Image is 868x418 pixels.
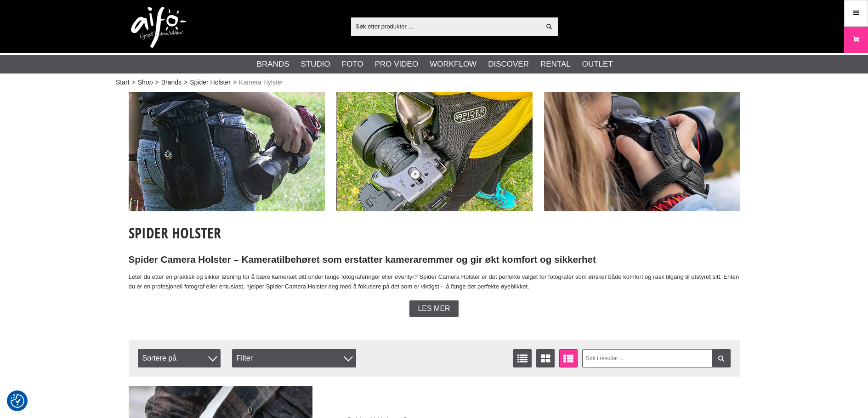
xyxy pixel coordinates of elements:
[488,58,529,70] a: Discover
[11,394,24,408] img: Revisit consent button
[351,19,541,33] input: Søk etter produkter ...
[513,349,532,367] a: Vis liste
[138,349,221,367] span: Sortere på
[129,92,325,211] img: Ad:001 ban-spider-holster-001.jpg
[544,92,740,211] img: Ad:003 ban-spider-holster-003.jpg
[131,7,186,48] img: logo.png
[540,58,571,70] a: Rental
[418,305,450,313] span: Les mer
[233,78,237,87] span: >
[301,58,330,70] a: Studio
[138,78,153,87] a: Shop
[239,78,283,87] span: Kamera Hylster
[375,58,418,70] a: Pro Video
[536,349,555,367] a: Vindusvisning
[336,92,533,211] img: Ad:002 ban-spider-holster-002.jpg
[342,58,363,70] a: Foto
[712,349,731,367] a: Filter
[257,58,289,70] a: Brands
[129,253,740,266] h2: Spider Camera Holster – Kameratilbehøret som erstatter kameraremmer og gir økt komfort og sikkerhet
[155,78,159,87] span: >
[129,223,740,243] h1: Spider Holster
[582,58,613,70] a: Outlet
[232,349,356,367] div: Filter
[582,349,731,367] input: Søk i resultat ...
[430,58,477,70] a: Workflow
[11,393,24,409] button: Samtykkepreferanser
[161,78,182,87] a: Brands
[184,78,187,87] span: >
[190,78,231,87] a: Spider Holster
[132,78,136,87] span: >
[116,78,130,87] a: Start
[559,349,578,367] a: Utvidet liste
[129,272,740,292] p: Leter du etter en praktisk og sikker løsning for å bære kameraet ditt under lange fotograferinger...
